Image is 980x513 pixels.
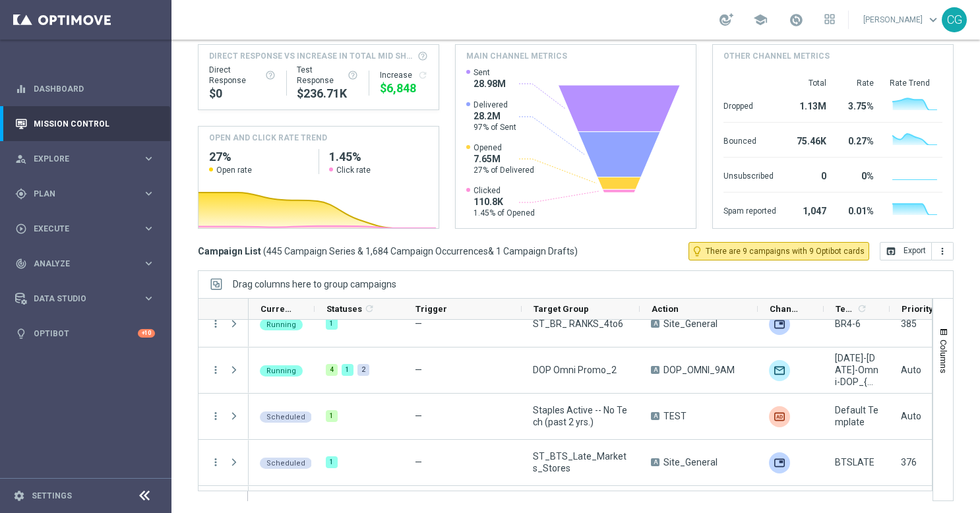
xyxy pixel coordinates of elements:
[209,50,413,62] span: Direct Response VS Increase In Total Mid Shipment Dotcom Transaction Amount
[15,258,27,270] i: track_changes
[663,364,735,376] span: DOP_OMNI_9AM
[723,164,776,185] div: Unsubscribed
[142,257,155,270] i: keyboard_arrow_right
[415,457,422,468] span: —
[15,224,156,234] button: play_circle_outline Execute keyboard_arrow_right
[15,154,156,164] button: person_search Explore keyboard_arrow_right
[753,13,768,27] span: school
[260,410,312,423] colored-tag: Scheduled
[210,456,222,468] button: more_vert
[792,78,826,88] div: Total
[34,190,142,198] span: Plan
[15,258,142,270] div: Analyze
[15,189,156,199] button: gps_fixed Plan keyboard_arrow_right
[362,301,375,316] span: Calculate column
[769,360,790,381] div: Optimail
[474,208,535,218] span: 1.45% of Opened
[15,223,142,235] div: Execute
[15,119,156,129] button: Mission Control
[32,492,72,500] a: Settings
[880,242,932,260] button: open_in_browser Export
[769,314,790,335] img: Adobe SFTP Prod
[663,456,718,468] span: Site_General
[326,304,362,314] span: Statuses
[415,318,422,329] span: —
[15,84,156,94] div: equalizer Dashboard
[357,364,369,376] div: 2
[723,50,830,62] h4: Other channel metrics
[926,13,940,27] span: keyboard_arrow_down
[651,366,659,374] span: A
[326,456,338,468] div: 1
[210,410,222,422] button: more_vert
[835,318,861,330] span: BR4-6
[651,458,659,466] span: A
[932,242,954,260] button: more_vert
[533,318,623,330] span: ST_BR_ RANKS_4to6
[723,94,776,115] div: Dropped
[769,452,790,473] div: Adobe SFTP Prod
[488,246,494,256] span: &
[792,199,826,220] div: 1,047
[902,304,933,314] span: Priority
[723,129,776,150] div: Bounced
[380,80,428,96] div: $6,848
[842,78,874,88] div: Rate
[769,406,790,427] div: Liveramp
[329,149,428,165] h2: 1.45%
[855,301,867,316] span: Calculate column
[209,86,276,102] div: $0
[326,410,338,422] div: 1
[266,367,296,375] span: Running
[34,106,155,141] a: Mission Control
[466,50,567,62] h4: Main channel metrics
[663,410,687,422] span: TEST
[326,364,338,376] div: 4
[297,65,358,86] div: Test Response
[792,129,826,150] div: 75.46K
[266,320,296,329] span: Running
[880,245,954,256] multiple-options-button: Export to CSV
[663,318,718,330] span: Site_General
[15,223,27,235] i: play_circle_outline
[533,364,617,376] span: DOP Omni Promo_2
[474,165,534,175] span: 27% of Delivered
[13,490,25,502] i: settings
[199,394,249,440] div: Press SPACE to select this row.
[260,318,303,330] colored-tag: Running
[842,164,874,185] div: 0%
[142,222,155,235] i: keyboard_arrow_right
[474,67,506,78] span: Sent
[15,106,155,141] div: Mission Control
[901,365,921,375] span: Auto
[836,304,855,314] span: Templates
[886,246,896,256] i: open_in_browser
[770,304,801,314] span: Channel
[138,329,155,338] div: +10
[15,188,142,200] div: Plan
[210,318,222,330] button: more_vert
[15,188,27,200] i: gps_fixed
[199,301,249,347] div: Press SPACE to select this row.
[210,364,222,376] i: more_vert
[142,152,155,165] i: keyboard_arrow_right
[216,165,252,175] span: Open rate
[15,258,156,269] div: track_changes Analyze keyboard_arrow_right
[417,70,428,80] i: refresh
[15,153,27,165] i: person_search
[842,129,874,150] div: 0.27%
[297,86,358,102] div: $236,713
[15,328,156,339] button: lightbulb Optibot +10
[199,440,249,486] div: Press SPACE to select this row.
[15,328,27,340] i: lightbulb
[342,364,353,376] div: 1
[574,245,578,257] span: )
[652,304,679,314] span: Action
[792,94,826,115] div: 1.13M
[34,155,142,163] span: Explore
